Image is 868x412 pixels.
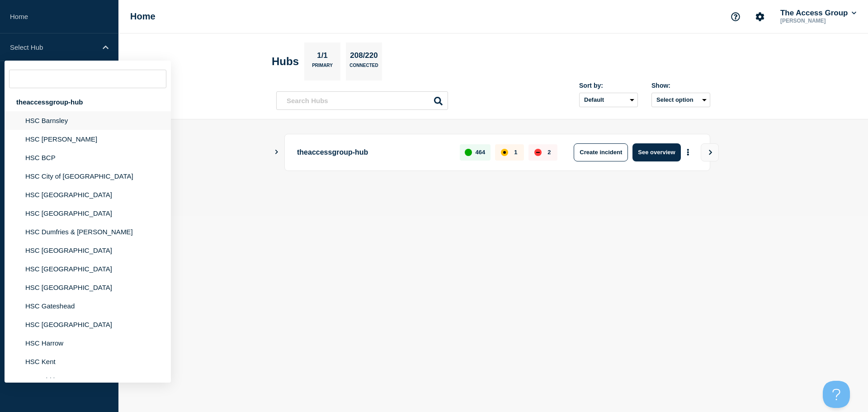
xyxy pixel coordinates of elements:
li: HSC [GEOGRAPHIC_DATA] [5,278,171,297]
p: 464 [476,149,486,156]
select: Sort by [579,93,638,107]
p: Primary [312,63,333,72]
p: Connected [349,63,378,72]
li: HSC [GEOGRAPHIC_DATA] [5,315,171,334]
h1: Home [130,11,156,22]
iframe: Help Scout Beacon - Open [823,381,850,408]
div: theaccessgroup-hub [5,93,171,111]
p: theaccessgroup-hub [297,143,449,161]
li: HSC Gateshead [5,297,171,315]
button: Account settings [750,7,769,26]
p: Select Hub [10,43,97,51]
div: Show: [651,82,710,89]
li: HSC Dumfries & [PERSON_NAME] [5,223,171,241]
p: [PERSON_NAME] [778,18,858,24]
h2: Hubs [272,55,299,68]
button: Show Connected Hubs [274,149,279,156]
button: More actions [682,144,694,161]
li: HSC Barnsley [5,111,171,130]
div: affected [501,149,508,156]
p: 2 [547,149,551,156]
button: The Access Group [778,9,858,18]
li: HSC [PERSON_NAME] [5,130,171,148]
li: HSC City of [GEOGRAPHIC_DATA] [5,167,171,185]
button: Select option [651,93,710,107]
button: View [701,143,719,161]
li: HSC BCP [5,148,171,167]
li: HSC Kirklees [5,371,171,389]
input: Search Hubs [276,91,448,110]
div: down [534,149,542,156]
li: HSC Kent [5,352,171,371]
li: HSC Harrow [5,334,171,352]
button: See overview [632,143,680,161]
li: HSC [GEOGRAPHIC_DATA] [5,260,171,278]
button: Create incident [574,143,628,161]
div: Sort by: [579,82,638,89]
p: 1/1 [314,51,331,63]
li: HSC [GEOGRAPHIC_DATA] [5,185,171,204]
button: Support [726,7,745,26]
p: 1 [514,149,517,156]
li: HSC [GEOGRAPHIC_DATA] [5,241,171,260]
li: HSC [GEOGRAPHIC_DATA] [5,204,171,223]
div: up [465,149,472,156]
p: 208/220 [347,51,381,63]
